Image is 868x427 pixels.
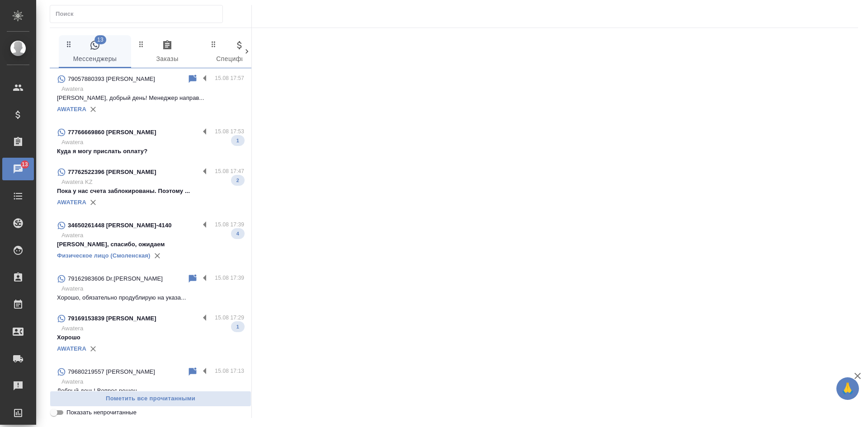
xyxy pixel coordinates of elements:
p: 79680219557 [PERSON_NAME] [68,367,155,376]
p: Awatera [61,84,244,94]
p: Awatera [61,231,244,240]
a: 13 [2,158,34,180]
p: 34650261448 [PERSON_NAME]-4140 [68,221,172,230]
p: Хорошо [57,333,244,342]
p: 15.08 17:53 [215,127,244,136]
span: 13 [16,160,33,169]
button: Пометить все прочитанными [50,391,251,407]
input: Поиск [56,8,222,20]
p: Добрый день! Вопрос решен. [57,386,244,395]
p: 15.08 17:13 [215,366,244,375]
p: 15.08 17:57 [215,74,244,83]
p: 77762522396 [PERSON_NAME] [68,168,156,177]
p: 77766669860 [PERSON_NAME] [68,128,156,137]
div: 79057880393 [PERSON_NAME]15.08 17:57Awatera[PERSON_NAME], добрый день! Менеджер направ...AWATERA [50,68,251,122]
span: 1 [231,136,245,145]
p: Куда я могу прислать оплату? [57,147,244,156]
button: Удалить привязку [151,249,164,263]
p: Awatera [61,324,244,333]
p: 79057880393 [PERSON_NAME] [68,75,155,84]
span: Спецификации [209,40,270,65]
span: Показать непрочитанные [66,408,137,417]
p: 79169153839 [PERSON_NAME] [68,314,156,323]
div: 77766669860 [PERSON_NAME]15.08 17:53AwateraКуда я могу прислать оплату?1 [50,122,251,161]
span: 2 [231,176,245,185]
div: Пометить непрочитанным [187,273,198,284]
p: Пока у нас счета заблокированы. Поэтому ... [57,187,244,196]
p: Хорошо, обязательно продублирую на указа... [57,293,244,302]
p: Awatera [61,284,244,293]
div: Пометить непрочитанным [187,74,198,84]
a: Физическое лицо (Смоленская) [57,252,151,259]
button: Удалить привязку [86,103,100,116]
p: 79162983606 Dr.[PERSON_NAME] [68,274,163,283]
svg: Зажми и перетащи, чтобы поменять порядок вкладок [65,40,73,48]
p: 15.08 17:39 [215,220,244,229]
div: 79169153839 [PERSON_NAME]15.08 17:29AwateraХорошо1AWATERA [50,308,251,361]
p: Awatera [61,138,244,147]
a: AWATERA [57,106,86,113]
button: Удалить привязку [86,196,100,209]
p: Awatera KZ [61,178,244,187]
button: Удалить привязку [86,342,100,356]
span: Заказы [137,40,198,65]
p: [PERSON_NAME], спасибо, ожидаем [57,240,244,249]
div: Пометить непрочитанным [187,366,198,377]
svg: Зажми и перетащи, чтобы поменять порядок вкладок [137,40,146,48]
p: 15.08 17:39 [215,273,244,282]
span: 🙏 [840,379,855,398]
a: AWATERA [57,199,86,206]
div: 79680219557 [PERSON_NAME]15.08 17:13AwateraДобрый день! Вопрос решен.AWATERA [50,361,251,414]
svg: Зажми и перетащи, чтобы поменять порядок вкладок [209,40,218,48]
p: [PERSON_NAME], добрый день! Менеджер направ... [57,94,244,103]
p: 15.08 17:29 [215,313,244,322]
div: 79162983606 Dr.[PERSON_NAME]15.08 17:39AwateraХорошо, обязательно продублирую на указа... [50,268,251,308]
div: 77762522396 [PERSON_NAME]15.08 17:47Awatera KZПока у нас счета заблокированы. Поэтому ...2AWATERA [50,161,251,215]
span: Мессенджеры [64,40,126,65]
button: 🙏 [836,377,859,400]
p: 15.08 17:47 [215,167,244,176]
span: 13 [94,35,106,44]
span: 4 [231,229,245,238]
div: 34650261448 [PERSON_NAME]-414015.08 17:39Awatera[PERSON_NAME], спасибо, ожидаем4Физическое лицо (... [50,215,251,268]
span: 1 [231,322,245,331]
span: Пометить все прочитанными [55,394,246,404]
p: Awatera [61,377,244,386]
a: AWATERA [57,345,86,352]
